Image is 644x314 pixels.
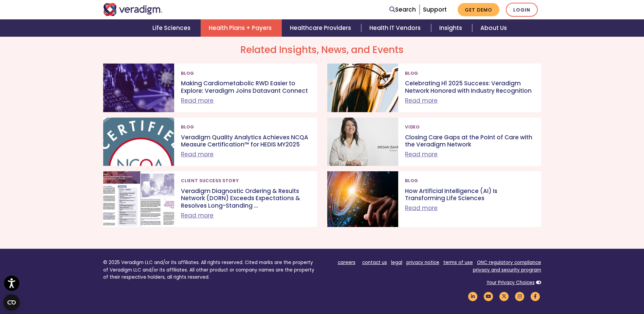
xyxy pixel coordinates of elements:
[181,188,310,210] p: Veradigm Diagnostic Ordering & Results Network (DORN) Exceeds Expectations & Resolves Long-Standi...
[181,68,194,78] span: Blog
[506,3,538,17] a: Login
[405,204,438,212] a: Read more
[405,97,438,105] a: Read more
[405,175,418,186] span: Blog
[181,122,194,133] span: Blog
[282,19,361,37] a: Healthcare Providers
[472,19,515,37] a: About Us
[405,122,420,133] span: Video
[201,19,282,37] a: Health Plans + Payers
[361,19,431,37] a: Health IT Vendors
[423,5,447,14] a: Support
[181,97,214,105] a: Read more
[467,293,479,299] a: Veradigm LinkedIn Link
[103,44,541,56] h2: Related Insights, News, and Events
[477,259,541,266] a: ONC regulatory compliance
[144,19,201,37] a: Life Sciences
[498,293,510,299] a: Veradigm Twitter Link
[483,293,494,299] a: Veradigm YouTube Link
[181,80,310,94] p: Making Cardiometabolic RWD Easier to Explore: Veradigm Joins Datavant Connect
[3,294,20,311] button: Open CMP widget
[405,68,418,78] span: Blog
[514,265,636,306] iframe: Drift Chat Widget
[338,259,355,266] a: careers
[181,211,214,220] a: Read more
[181,175,239,186] span: Client Success Story
[103,3,163,16] img: Veradigm logo
[362,259,387,266] a: contact us
[389,5,416,14] a: Search
[405,150,438,158] a: Read more
[181,150,214,158] a: Read more
[391,259,402,266] a: legal
[443,259,473,266] a: terms of use
[486,279,535,286] a: Your Privacy Choices
[405,134,534,149] p: Closing Care Gaps at the Point of Care with the Veradigm Network
[406,259,439,266] a: privacy notice
[431,19,472,37] a: Insights
[181,134,310,149] p: Veradigm Quality Analytics Achieves NCQA Measure Certification™ for HEDIS MY2025
[405,80,534,94] p: Celebrating H1 2025 Success: Veradigm Network Honored with Industry Recognition
[405,188,534,202] p: How Artificial Intelligence (AI) Is Transforming Life Sciences
[473,267,541,273] a: privacy and security program
[103,259,317,281] p: © 2025 Veradigm LLC and/or its affiliates. All rights reserved. Cited marks are the property of V...
[458,3,499,16] a: Get Demo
